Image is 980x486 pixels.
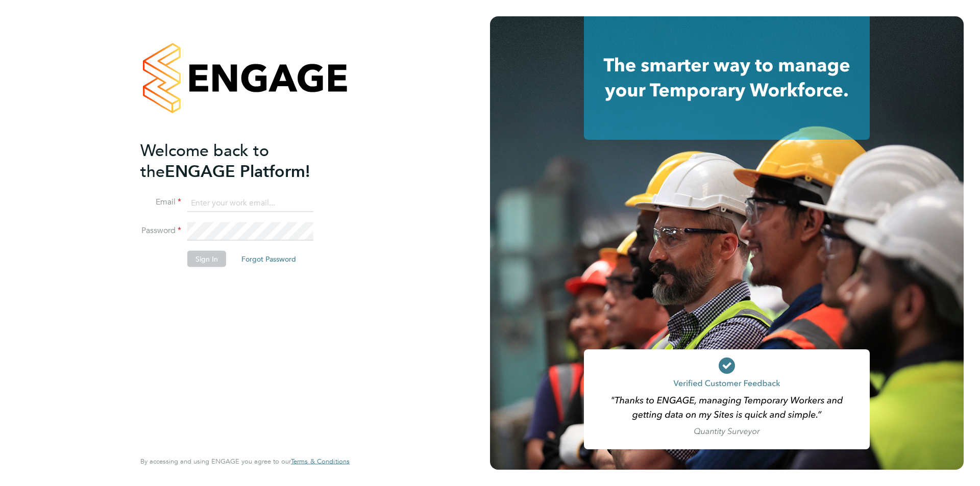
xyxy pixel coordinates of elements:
span: Terms & Conditions [291,457,350,466]
button: Sign In [187,251,226,267]
button: Forgot Password [233,251,304,267]
h2: ENGAGE Platform! [140,140,339,182]
label: Password [140,225,181,236]
span: By accessing and using ENGAGE you agree to our [140,457,350,466]
span: Welcome back to the [140,140,269,181]
label: Email [140,197,181,208]
a: Terms & Conditions [291,457,350,466]
input: Enter your work email... [187,194,313,212]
